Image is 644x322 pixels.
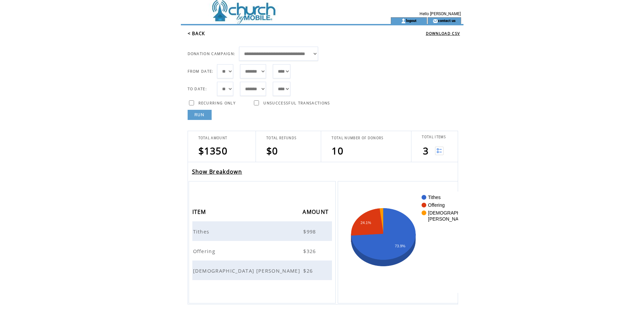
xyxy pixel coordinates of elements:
span: FROM DATE: [188,69,214,74]
img: contact_us_icon.gif [433,18,438,24]
text: 24.1% [361,221,371,225]
span: 3 [423,144,429,157]
span: TOTAL ITEMS [422,135,446,139]
span: UNSUCCESSFUL TRANSACTIONS [263,101,330,105]
span: $26 [303,267,314,274]
a: Offering [193,247,217,253]
a: logout [406,18,416,23]
a: Tithes [193,228,211,234]
span: Offering [193,248,217,254]
span: TO DATE: [188,86,207,91]
span: ITEM [192,206,208,219]
span: $326 [303,248,317,254]
text: 73.9% [395,244,405,248]
span: $0 [266,144,278,157]
a: < BACK [188,30,205,36]
a: DOWNLOAD CSV [426,31,460,36]
a: Show Breakdown [192,168,242,175]
span: TOTAL AMOUNT [198,136,228,140]
svg: A chart. [348,192,458,293]
span: Tithes [193,228,211,235]
a: [DEMOGRAPHIC_DATA] [PERSON_NAME] [193,267,302,273]
span: RECURRING ONLY [198,101,236,105]
span: TOTAL NUMBER OF DONORS [332,136,383,140]
span: TOTAL REFUNDS [266,136,296,140]
span: $998 [303,228,317,235]
span: [DEMOGRAPHIC_DATA] [PERSON_NAME] [193,267,302,274]
span: Hello [PERSON_NAME] [420,11,461,16]
text: Tithes [428,195,441,200]
img: account_icon.gif [401,18,406,24]
span: AMOUNT [303,206,330,219]
text: Offering [428,202,445,208]
span: 10 [332,144,343,157]
a: ITEM [192,209,208,214]
text: [DEMOGRAPHIC_DATA] T. [428,210,486,216]
span: DONATION CAMPAIGN: [188,51,236,56]
a: contact us [438,18,456,23]
span: $1350 [198,144,228,157]
img: View list [435,147,444,155]
a: RUN [188,110,212,120]
text: [PERSON_NAME] [428,216,467,222]
a: AMOUNT [303,209,330,214]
